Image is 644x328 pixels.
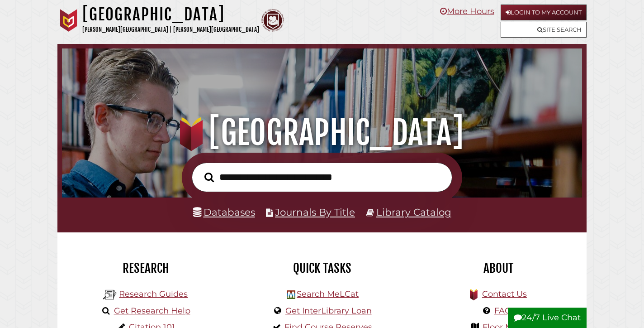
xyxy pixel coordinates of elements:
a: More Hours [440,6,494,16]
a: Site Search [501,22,587,38]
h2: About [417,260,580,276]
a: Research Guides [119,289,188,299]
p: [PERSON_NAME][GEOGRAPHIC_DATA] | [PERSON_NAME][GEOGRAPHIC_DATA] [82,24,259,35]
img: Hekman Library Logo [103,288,117,302]
a: Get Research Help [114,306,190,316]
h2: Research [64,260,227,276]
h2: Quick Tasks [241,260,403,276]
a: FAQs [494,306,516,316]
a: Contact Us [482,289,527,299]
button: Search [200,170,218,185]
a: Search MeLCat [297,289,359,299]
a: Library Catalog [376,206,451,218]
a: Databases [193,206,255,218]
h1: [GEOGRAPHIC_DATA] [71,113,572,153]
img: Hekman Library Logo [287,290,295,299]
h1: [GEOGRAPHIC_DATA] [82,5,259,24]
i: Search [204,172,214,183]
a: Login to My Account [501,5,587,20]
img: Calvin University [57,9,80,32]
a: Get InterLibrary Loan [285,306,372,316]
img: Calvin Theological Seminary [261,9,284,32]
a: Journals By Title [275,206,355,218]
